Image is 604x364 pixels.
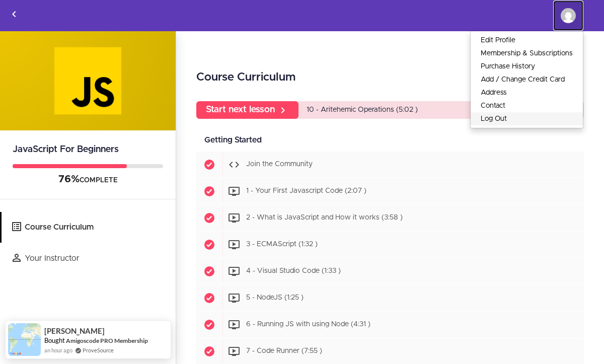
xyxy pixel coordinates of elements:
[196,205,222,231] span: Completed item
[196,129,584,152] div: Getting Started
[196,178,584,204] a: Completed item 1 - Your First Javascript Code (2:07 )
[246,241,318,248] span: 3 - ECMAScript (1:32 )
[246,214,403,222] span: 2 - What is JavaScript and How it works (3:58 )
[471,34,583,47] a: Edit Profile
[44,346,72,354] span: an hour ago
[471,73,583,86] a: Add / Change Credit Card
[196,232,584,258] a: Completed item 3 - ECMAScript (1:32 )
[471,47,583,60] a: Membership & Subscriptions
[2,212,176,243] a: Course Curriculum
[196,69,584,86] h2: Course Curriculum
[44,327,105,335] span: [PERSON_NAME]
[471,112,583,125] a: Log Out
[196,312,584,338] a: Completed item 6 - Running JS with using Node (4:31 )
[246,188,366,195] span: 1 - Your First Javascript Code (2:07 )
[246,295,304,302] span: 5 - NodeJS (1:25 )
[246,321,370,328] span: 6 - Running JS with using Node (4:31 )
[44,336,65,344] span: Bought
[196,312,222,338] span: Completed item
[246,348,322,355] span: 7 - Code Runner (7:55 )
[2,243,176,274] a: Your Instructor
[58,174,80,184] span: 76%
[196,232,222,258] span: Completed item
[196,101,298,119] a: Start next lesson
[196,152,584,178] a: Completed item Join the Community
[196,285,222,311] span: Completed item
[196,152,222,178] span: Completed item
[471,99,583,112] a: Contact
[196,258,584,284] a: Completed item 4 - Visual Studio Code (1:33 )
[196,258,222,284] span: Completed item
[307,106,418,113] span: 10 - Aritehemic Operations (5:02 )
[246,161,313,168] span: Join the Community
[8,8,20,20] svg: Back to courses
[8,323,41,356] img: provesource social proof notification image
[1,1,28,31] a: Back to courses
[561,8,576,23] img: ibn.de.salaam@gmail.com
[83,346,114,354] a: ProveSource
[66,337,148,344] a: Amigoscode PRO Membership
[13,173,163,186] div: COMPLETE
[196,285,584,311] a: Completed item 5 - NodeJS (1:25 )
[196,178,222,204] span: Completed item
[246,268,341,275] span: 4 - Visual Studio Code (1:33 )
[471,86,583,99] a: Address
[471,60,583,73] a: Purchase History
[196,205,584,231] a: Completed item 2 - What is JavaScript and How it works (3:58 )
